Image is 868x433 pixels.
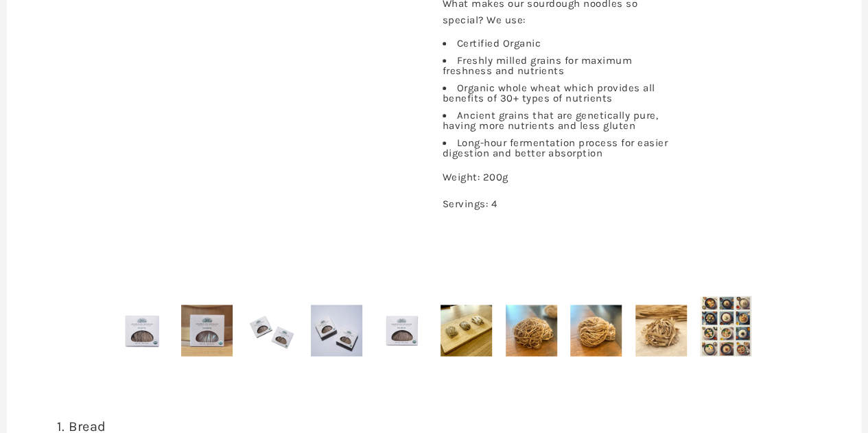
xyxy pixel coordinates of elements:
img: Organic Ancient Grain Sourdough Noodles [570,305,622,356]
img: Organic Ancient Grain Sourdough Noodles [700,296,751,355]
img: Organic Ancient Grain Sourdough Noodles [506,305,557,356]
img: Organic Ancient Grain Sourdough Noodles [246,305,298,356]
img: Organic Ancient Grain Sourdough Noodles [181,305,233,356]
img: Organic Ancient Grain Sourdough Noodles [376,305,427,356]
img: Organic Ancient Grain Sourdough Noodles [311,305,362,356]
img: Organic Ancient Grain Sourdough Noodles [117,305,168,356]
li: Long-hour fermentation process for easier digestion and better absorption [443,138,676,159]
img: Organic Ancient Grain Sourdough Noodles [635,305,687,356]
img: Organic Ancient Grain Sourdough Noodles [441,305,492,356]
li: Freshly milled grains for maximum freshness and nutrients [443,56,676,76]
li: Organic whole wheat which provides all benefits of 30+ types of nutrients [443,83,676,104]
p: Servings: 4 [443,196,676,212]
li: Certified Organic [443,38,676,49]
p: Weight: 200g [443,169,676,185]
li: Ancient grains that are genetically pure, having more nutrients and less gluten [443,110,676,131]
